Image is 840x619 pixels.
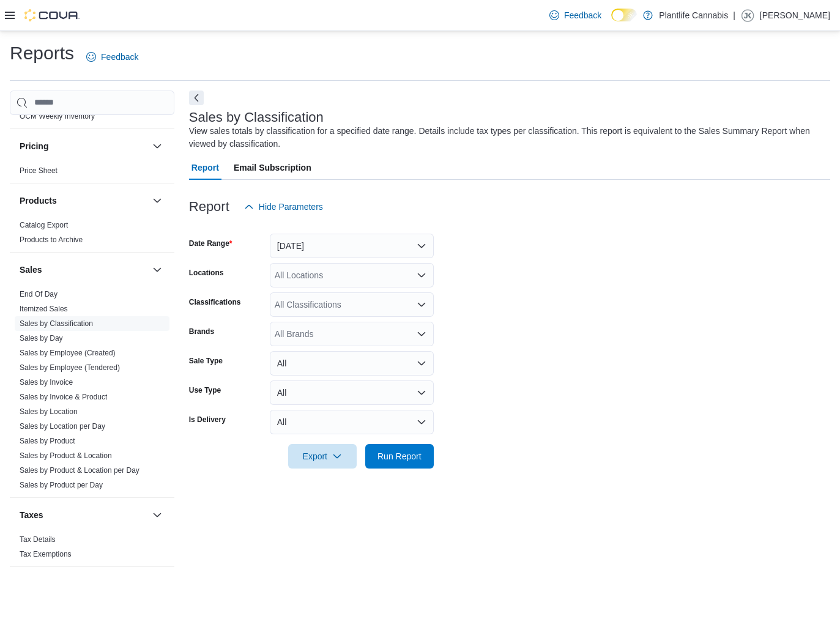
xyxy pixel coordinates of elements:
[20,319,93,328] span: Sales by Classification
[20,333,63,343] span: Sales by Day
[733,8,735,23] p: |
[20,509,43,521] h3: Taxes
[24,9,80,21] img: Cova
[20,407,78,417] span: Sales by Location
[20,319,93,328] a: Sales by Classification
[270,234,434,258] button: [DATE]
[270,351,434,376] button: All
[20,264,147,276] button: Sales
[20,111,95,121] span: OCM Weekly Inventory
[191,155,219,180] span: Report
[189,199,229,214] h3: Report
[150,262,165,277] button: Sales
[20,392,107,402] span: Sales by Invoice & Product
[417,329,426,339] button: Open list of options
[377,450,422,462] span: Run Report
[189,125,824,150] div: View sales totals by classification for a specified date range. Details include tax types per cla...
[20,535,56,544] span: Tax Details
[10,109,174,128] div: OCM
[189,268,224,278] label: Locations
[189,239,232,248] label: Date Range
[365,444,434,469] button: Run Report
[20,480,103,490] span: Sales by Product per Day
[20,140,147,152] button: Pricing
[20,363,120,373] span: Sales by Employee (Tendered)
[189,385,221,395] label: Use Type
[288,444,357,469] button: Export
[20,166,58,176] span: Price Sheet
[20,421,105,431] span: Sales by Location per Day
[189,356,223,366] label: Sale Type
[150,508,165,522] button: Taxes
[20,195,57,207] h3: Products
[259,201,323,213] span: Hide Parameters
[20,305,68,313] a: Itemized Sales
[417,270,426,280] button: Open list of options
[20,221,68,229] a: Catalog Export
[20,220,68,230] span: Catalog Export
[20,437,75,445] a: Sales by Product
[20,549,72,559] span: Tax Exemptions
[20,378,73,387] a: Sales by Invoice
[295,444,349,469] span: Export
[270,380,434,405] button: All
[417,300,426,309] button: Open list of options
[189,327,214,336] label: Brands
[20,436,75,446] span: Sales by Product
[20,264,42,276] h3: Sales
[564,9,601,21] span: Feedback
[10,532,174,566] div: Taxes
[20,550,72,558] a: Tax Exemptions
[20,166,58,175] a: Price Sheet
[20,509,147,521] button: Taxes
[234,155,311,180] span: Email Subscription
[150,139,165,154] button: Pricing
[611,9,637,21] input: Dark Mode
[81,45,143,69] a: Feedback
[545,3,606,28] a: Feedback
[10,163,174,183] div: Pricing
[20,289,58,299] span: End Of Day
[740,8,755,23] div: Jesslyn Kuemper
[189,297,241,307] label: Classifications
[20,140,48,152] h3: Pricing
[20,422,105,431] a: Sales by Location per Day
[20,235,83,245] span: Products to Archive
[20,334,63,343] a: Sales by Day
[20,195,147,207] button: Products
[20,451,112,461] span: Sales by Product & Location
[659,8,728,23] p: Plantlife Cannabis
[611,21,612,22] span: Dark Mode
[20,407,78,416] a: Sales by Location
[20,235,83,244] a: Products to Archive
[239,195,328,219] button: Hide Parameters
[189,415,226,424] label: Is Delivery
[189,110,324,125] h3: Sales by Classification
[101,51,138,63] span: Feedback
[20,466,139,475] a: Sales by Product & Location per Day
[10,41,74,65] h1: Reports
[10,287,174,497] div: Sales
[20,465,139,475] span: Sales by Product & Location per Day
[20,451,112,460] a: Sales by Product & Location
[20,348,116,358] span: Sales by Employee (Created)
[20,393,107,401] a: Sales by Invoice & Product
[20,363,120,372] a: Sales by Employee (Tendered)
[150,193,165,208] button: Products
[20,304,68,314] span: Itemized Sales
[20,290,58,298] a: End Of Day
[270,410,434,434] button: All
[20,112,95,120] a: OCM Weekly Inventory
[10,218,174,252] div: Products
[20,377,73,387] span: Sales by Invoice
[20,481,103,489] a: Sales by Product per Day
[20,535,56,544] a: Tax Details
[20,349,116,357] a: Sales by Employee (Created)
[760,8,830,23] p: [PERSON_NAME]
[189,91,204,105] button: Next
